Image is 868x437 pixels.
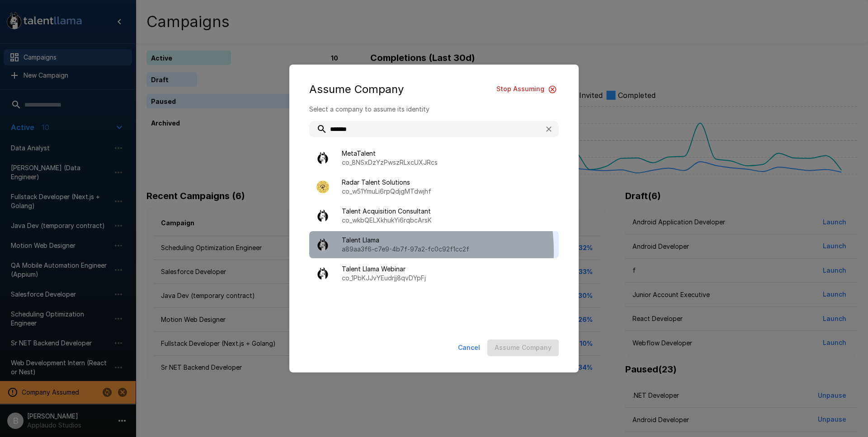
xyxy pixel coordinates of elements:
span: Talent Llama Webinar [342,265,552,274]
p: Select a company to assume its identity [309,105,559,114]
p: co_w51YmuLi6rpQdjgMTdwjhf [342,187,552,196]
p: co_wkbQELXkhukYi6rqbcArsK [342,216,552,225]
span: Radar Talent Solutions [342,178,552,187]
p: co_8NSxDzYzPwszRLxcUXJRcs [342,158,552,167]
p: a89aa3f6-c7e9-4b7f-97a2-fc0c92f1cc2f [342,245,552,254]
span: MetaTalent [342,149,552,158]
img: llama_clean.png [316,152,329,164]
img: llama_clean.png [316,267,329,280]
div: Talent Llama Webinarco_1PbKJJvYEudrjj8qvDYpFj [309,260,559,287]
span: Talent Llama [342,236,552,245]
img: radar_avatar.png [316,181,329,193]
span: Talent Acquisition Consultant [342,207,552,216]
div: MetaTalentco_8NSxDzYzPwszRLxcUXJRcs [309,144,559,172]
div: Radar Talent Solutionsco_w51YmuLi6rpQdjgMTdwjhf [309,173,559,200]
img: llama_clean.png [316,238,329,251]
div: Assume Company [309,81,559,98]
div: Talent Llamaa89aa3f6-c7e9-4b7f-97a2-fc0c92f1cc2f [309,231,559,258]
button: Cancel [454,339,484,356]
p: co_1PbKJJvYEudrjj8qvDYpFj [342,274,552,283]
div: Talent Acquisition Consultantco_wkbQELXkhukYi6rqbcArsK [309,202,559,229]
img: llama_clean.png [316,209,329,222]
button: Stop Assuming [493,81,559,98]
